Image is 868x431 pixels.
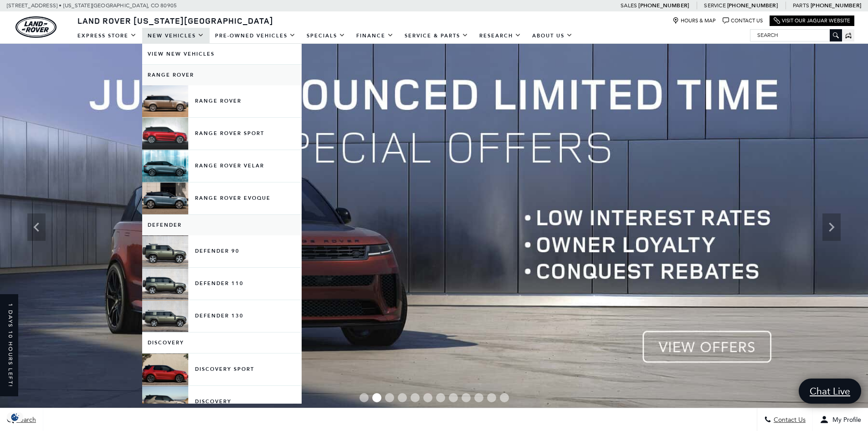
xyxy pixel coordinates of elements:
[372,393,381,402] span: Go to slide 2
[142,150,302,182] a: Range Rover Velar
[793,2,809,9] span: Parts
[142,215,302,235] a: Defender
[72,15,279,26] a: Land Rover [US_STATE][GEOGRAPHIC_DATA]
[822,213,841,241] div: Next
[142,44,302,64] a: View New Vehicles
[423,393,432,402] span: Go to slide 6
[474,393,483,402] span: Go to slide 10
[771,416,806,424] span: Contact Us
[398,393,407,402] span: Go to slide 4
[142,353,302,385] a: Discovery Sport
[805,385,855,397] span: Chat Live
[774,17,850,24] a: Visit Our Jaguar Website
[436,393,445,402] span: Go to slide 7
[15,16,56,38] a: land-rover
[5,412,26,422] section: Click to Open Cookie Consent Modal
[15,16,56,38] img: Land Rover
[77,15,273,26] span: Land Rover [US_STATE][GEOGRAPHIC_DATA]
[727,2,778,9] a: [PHONE_NUMBER]
[7,2,177,9] a: [STREET_ADDRESS] • [US_STATE][GEOGRAPHIC_DATA], CO 80905
[360,393,369,402] span: Go to slide 1
[527,28,578,44] a: About Us
[72,28,142,44] a: EXPRESS STORE
[449,393,458,402] span: Go to slide 8
[351,28,399,44] a: Finance
[704,2,725,9] span: Service
[723,17,763,24] a: Contact Us
[210,28,301,44] a: Pre-Owned Vehicles
[399,28,474,44] a: Service & Parts
[72,28,578,44] nav: Main Navigation
[142,85,302,117] a: Range Rover
[500,393,509,402] span: Go to slide 12
[799,379,861,404] a: Chat Live
[385,393,394,402] span: Go to slide 3
[474,28,527,44] a: Research
[142,386,302,418] a: Discovery
[829,416,861,424] span: My Profile
[301,28,351,44] a: Specials
[638,2,689,9] a: [PHONE_NUMBER]
[142,65,302,85] a: Range Rover
[142,182,302,214] a: Range Rover Evoque
[813,408,868,431] button: Open user profile menu
[142,332,302,353] a: Discovery
[5,412,26,422] img: Opt-Out Icon
[27,213,46,241] div: Previous
[462,393,471,402] span: Go to slide 9
[811,2,861,9] a: [PHONE_NUMBER]
[750,30,842,41] input: Search
[142,28,210,44] a: New Vehicles
[142,118,302,150] a: Range Rover Sport
[142,300,302,332] a: Defender 130
[142,235,302,267] a: Defender 90
[142,268,302,300] a: Defender 110
[487,393,496,402] span: Go to slide 11
[673,17,716,24] a: Hours & Map
[621,2,637,9] span: Sales
[411,393,420,402] span: Go to slide 5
